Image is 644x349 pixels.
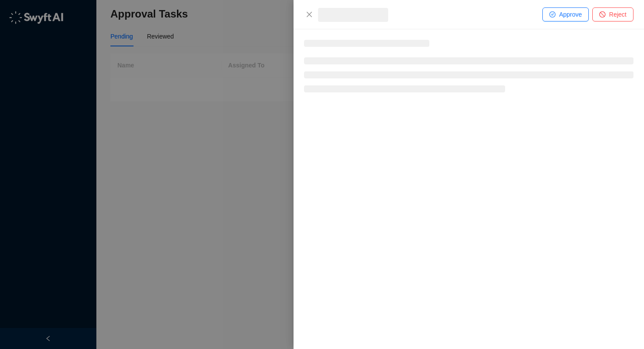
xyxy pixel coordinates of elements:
[609,10,626,19] span: Reject
[542,7,589,21] button: Approve
[306,11,313,18] span: close
[599,11,605,18] span: stop
[304,9,315,20] button: Close
[592,7,633,21] button: Reject
[549,11,556,18] span: check-circle
[559,10,582,19] span: Approve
